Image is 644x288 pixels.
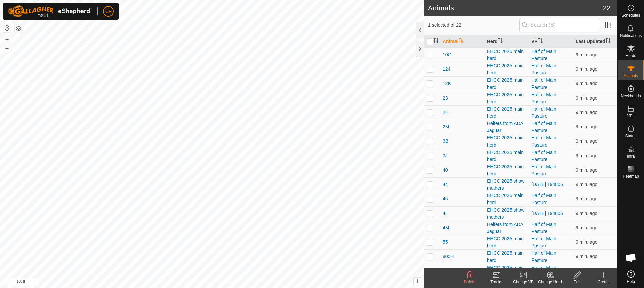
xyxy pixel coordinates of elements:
span: 22 [603,3,610,13]
span: 1 selected of 22 [428,22,519,29]
span: Status [625,134,636,138]
div: EHCC 2025 main herd [487,163,526,177]
a: Half of Main Pasture [531,164,556,176]
div: EHCC 2025 main herd [487,149,526,163]
span: 12K [443,80,451,87]
div: EHCC 2025 main herd [487,134,526,149]
button: Reset Map [3,24,11,32]
span: 45 [443,195,448,203]
a: Half of Main Pasture [531,63,556,75]
a: Half of Main Pasture [531,150,556,162]
button: Map Layers [15,24,23,33]
div: EHCC 2025 main herd [487,106,526,120]
span: i [417,278,418,284]
span: Sep 10, 2025, 8:02 AM [576,254,597,259]
a: Half of Main Pasture [531,49,556,61]
div: Create [590,279,617,285]
div: EHCC 2025 main herd [487,77,526,91]
span: CF [105,8,112,15]
img: Gallagher Logo [8,5,92,17]
div: EHCC 2025 main herd [487,264,526,278]
th: VP [529,35,573,48]
div: Change Herd [537,279,563,285]
button: i [414,278,421,285]
a: Half of Main Pasture [531,236,556,248]
button: – [3,44,11,52]
span: Sep 10, 2025, 8:02 AM [576,211,597,216]
span: VPs [627,114,634,118]
a: Half of Main Pasture [531,135,556,148]
span: Sep 10, 2025, 8:02 AM [576,81,597,86]
span: 10G [443,51,451,58]
span: 3J [443,152,448,159]
span: 55 [443,239,448,246]
a: Half of Main Pasture [531,265,556,277]
span: Sep 10, 2025, 8:02 AM [576,138,597,144]
span: Sep 10, 2025, 8:03 AM [576,66,597,72]
span: Herds [625,54,636,58]
span: 44 [443,181,448,188]
span: 805H [443,253,454,260]
span: Sep 10, 2025, 8:02 AM [576,153,597,158]
div: Change VP [510,279,537,285]
span: Notifications [620,34,642,38]
a: Half of Main Pasture [531,121,556,133]
span: 2M [443,123,449,130]
span: Infra [627,154,635,158]
a: [DATE] 194806 [531,211,563,216]
span: Delete [464,280,476,284]
div: EHCC 2025 main herd [487,235,526,249]
span: 4M [443,224,449,231]
h2: Animals [428,4,603,12]
span: Sep 10, 2025, 8:02 AM [576,167,597,173]
a: Contact Us [219,279,238,285]
a: Half of Main Pasture [531,222,556,234]
input: Search (S) [519,18,600,32]
span: Sep 10, 2025, 8:02 AM [576,95,597,101]
div: EHCC 2025 main herd [487,250,526,264]
div: Heifers from ADA Jaguar [487,221,526,235]
span: 124 [443,66,450,73]
p-sorticon: Activate to sort [433,39,439,44]
a: Half of Main Pasture [531,106,556,119]
th: Last Updated [573,35,617,48]
a: Half of Main Pasture [531,250,556,263]
span: 4L [443,210,448,217]
span: Sep 10, 2025, 8:02 AM [576,52,597,57]
th: Herd [484,35,529,48]
a: Half of Main Pasture [531,193,556,205]
span: 2H [443,109,449,116]
div: EHCC 2025 main herd [487,91,526,105]
span: Sep 10, 2025, 8:02 AM [576,182,597,187]
p-sorticon: Activate to sort [498,39,503,44]
span: Sep 10, 2025, 8:03 AM [576,196,597,201]
span: 8G [443,268,449,275]
div: EHCC 2025 main herd [487,48,526,62]
div: Heifers from ADA Jaguar [487,120,526,134]
span: Sep 10, 2025, 8:02 AM [576,110,597,115]
span: Sep 10, 2025, 8:02 AM [576,225,597,230]
span: Heatmap [623,174,639,178]
div: Edit [563,279,590,285]
a: [DATE] 194806 [531,182,563,187]
div: Tracks [483,279,510,285]
p-sorticon: Activate to sort [459,39,464,44]
span: Sep 10, 2025, 8:02 AM [576,124,597,129]
span: Sep 10, 2025, 8:02 AM [576,239,597,245]
span: Schedules [621,13,640,17]
div: EHCC 2025 main herd [487,62,526,76]
span: 3B [443,138,448,145]
div: EHCC 2025 main herd [487,192,526,206]
span: 40 [443,167,448,174]
a: Half of Main Pasture [531,77,556,90]
div: EHCC 2025 show mothers [487,207,526,221]
a: Privacy Policy [185,279,211,285]
span: Neckbands [621,94,641,98]
div: Open chat [621,248,641,268]
a: Half of Main Pasture [531,92,556,104]
th: Animal [440,35,484,48]
a: Help [618,268,644,286]
p-sorticon: Activate to sort [605,39,611,44]
p-sorticon: Activate to sort [538,39,543,44]
div: EHCC 2025 show mothers [487,178,526,192]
